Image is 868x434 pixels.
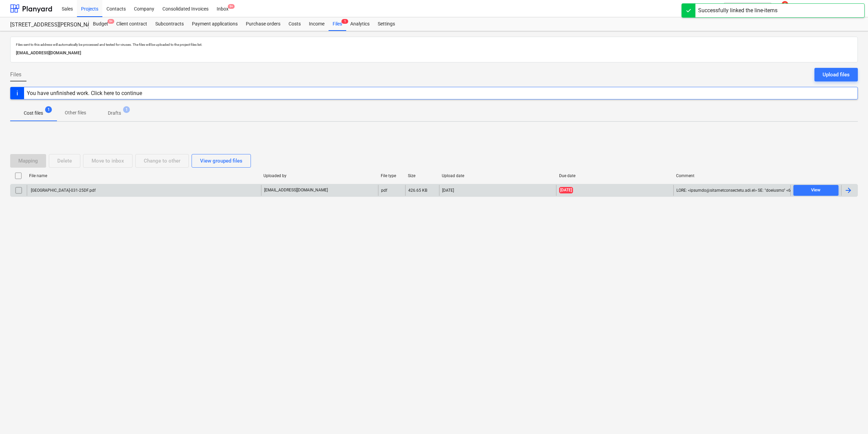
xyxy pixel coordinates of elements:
div: Comment [676,173,788,178]
a: Settings [374,17,399,31]
a: Files1 [329,17,346,31]
button: Upload files [814,68,858,81]
p: Cost files [24,110,43,117]
p: [EMAIL_ADDRESS][DOMAIN_NAME] [16,50,852,57]
div: Due date [559,173,671,178]
a: Purchase orders [242,17,284,31]
span: 9+ [228,4,235,9]
div: View [811,186,821,194]
div: Upload date [442,173,554,178]
button: View [793,185,839,196]
a: Income [305,17,329,31]
iframe: Chat Widget [834,401,868,434]
span: [DATE] [559,187,573,193]
div: Upload files [823,70,850,79]
span: 1 [45,106,52,113]
span: 9+ [107,19,114,24]
div: [STREET_ADDRESS][PERSON_NAME] [10,21,81,29]
p: Files sent to this address will automatically be processed and tested for viruses. The files will... [16,42,852,47]
div: pdf [381,188,387,193]
span: 1 [123,106,130,113]
div: Budget [89,17,112,31]
a: Budget9+ [89,17,112,31]
div: View grouped files [200,156,242,165]
div: File name [29,173,258,178]
a: Payment applications [188,17,242,31]
div: You have unfinished work. Click here to continue [27,90,142,96]
div: Size [408,173,436,178]
a: Client contract [112,17,151,31]
div: [GEOGRAPHIC_DATA]-031-25DF.pdf [30,188,96,193]
div: Successfully linked the line-items [698,6,777,15]
div: File type [381,173,402,178]
div: Files [329,17,346,31]
div: Uploaded by [263,173,375,178]
span: Files [10,71,21,79]
span: 1 [341,19,348,24]
div: 426.65 KB [408,188,427,193]
div: [DATE] [442,188,454,193]
a: Costs [284,17,305,31]
button: View grouped files [192,154,251,168]
p: [EMAIL_ADDRESS][DOMAIN_NAME] [264,187,328,193]
a: Subcontracts [151,17,188,31]
p: Other files [65,109,86,116]
a: Analytics [346,17,374,31]
p: Drafts [108,110,121,117]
